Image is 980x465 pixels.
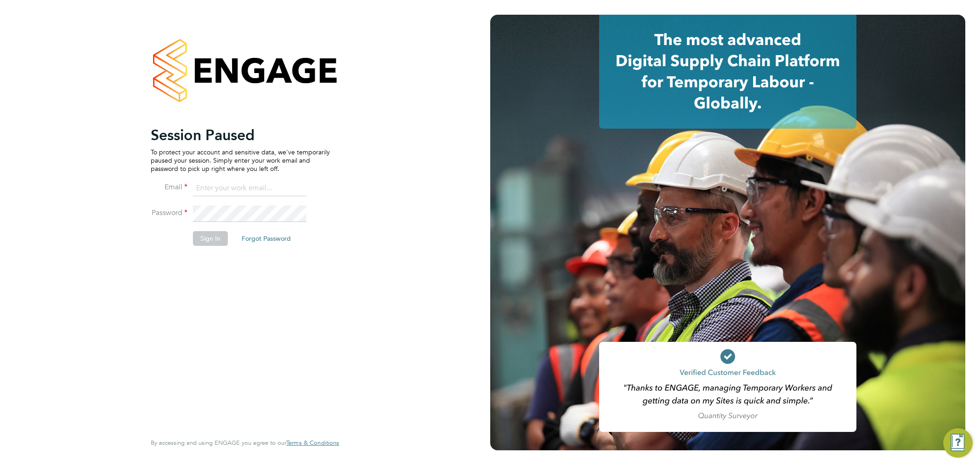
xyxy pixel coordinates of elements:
[943,428,973,458] button: Engage Resource Center
[286,439,339,447] span: Terms & Conditions
[151,439,339,447] span: By accessing and using ENGAGE you agree to our
[193,231,228,246] button: Sign In
[151,182,187,192] label: Email
[151,126,330,144] h2: Session Paused
[286,439,339,447] a: Terms & Conditions
[151,148,330,173] p: To protect your account and sensitive data, we've temporarily paused your session. Simply enter y...
[193,180,306,197] input: Enter your work email...
[151,208,187,218] label: Password
[234,231,298,246] button: Forgot Password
